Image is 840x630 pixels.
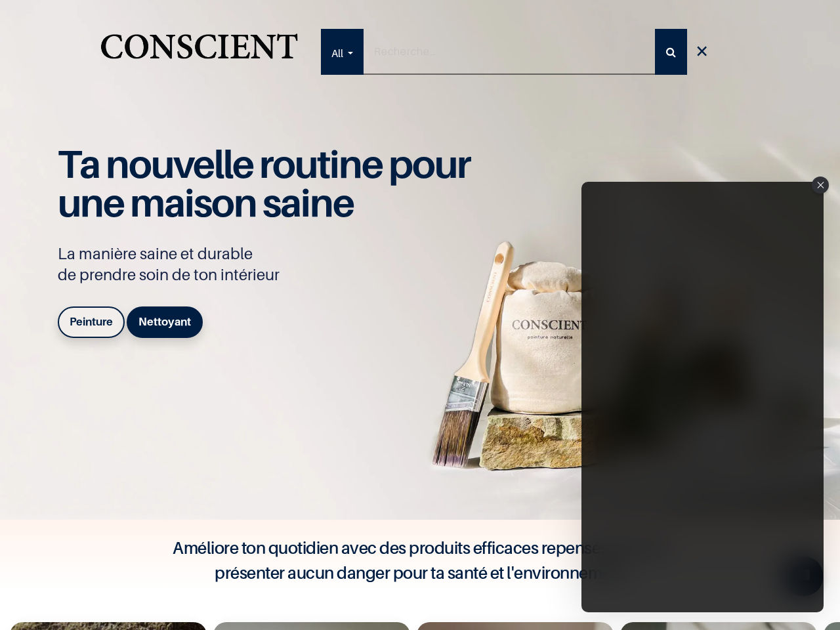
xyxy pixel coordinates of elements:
[98,26,301,78] img: Conscient
[812,177,829,194] div: Close
[138,315,191,328] b: Nettoyant
[331,30,343,76] span: All
[655,29,687,75] button: Rechercher
[127,306,203,338] a: Nettoyant
[11,11,51,51] button: Open chat widget
[364,29,656,75] input: Recherche…
[70,315,113,328] b: Peinture
[58,140,470,226] span: Ta nouvelle routine pour une maison saine
[581,182,824,612] div: Tolstoy #3 modal
[58,243,484,285] p: La manière saine et durable de prendre soin de ton intérieur
[157,535,682,585] h4: Améliore ton quotidien avec des produits efficaces repensés pour ne présenter aucun danger pour t...
[98,26,301,78] a: Logo of Conscient
[321,29,364,75] a: All
[58,306,125,338] a: Peinture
